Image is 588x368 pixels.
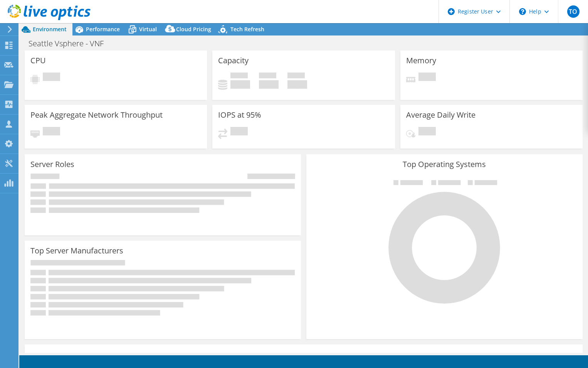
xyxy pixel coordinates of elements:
[567,5,580,18] span: TO
[230,25,264,33] span: Tech Refresh
[86,25,120,33] span: Performance
[43,127,60,137] span: Pending
[259,73,276,80] span: Free
[230,80,250,89] h4: 0 GiB
[287,80,307,89] h4: 0 GiB
[259,80,279,89] h4: 0 GiB
[406,111,475,119] h3: Average Daily Write
[287,73,305,80] span: Total
[30,246,123,255] h3: Top Server Manufacturers
[176,25,211,33] span: Cloud Pricing
[519,8,526,15] svg: \n
[25,39,116,48] h1: Seattle Vsphere - VNF
[139,25,157,33] span: Virtual
[230,127,248,137] span: Pending
[312,160,577,169] h3: Top Operating Systems
[218,111,261,119] h3: IOPS at 95%
[43,73,60,83] span: Pending
[33,25,67,33] span: Environment
[418,73,436,83] span: Pending
[230,73,248,80] span: Used
[30,160,74,169] h3: Server Roles
[30,111,163,119] h3: Peak Aggregate Network Throughput
[406,56,436,65] h3: Memory
[418,127,436,137] span: Pending
[30,56,46,65] h3: CPU
[218,56,249,65] h3: Capacity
